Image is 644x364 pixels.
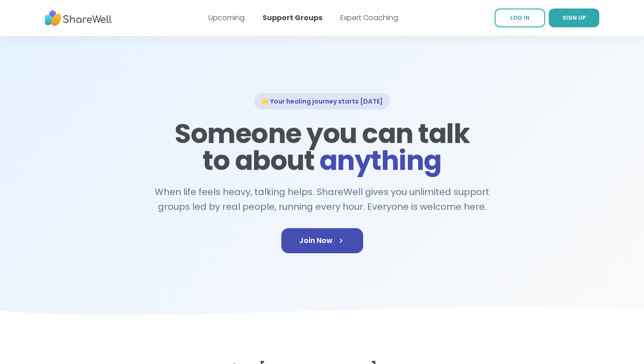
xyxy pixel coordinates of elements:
[495,9,545,27] a: LOG IN
[45,6,112,30] img: ShareWell Nav Logo
[340,13,398,23] a: Expert Coaching
[563,14,586,22] span: SIGN UP
[172,120,472,174] h1: Someone you can talk to about
[254,93,390,109] div: 🌟 Your healing journey starts [DATE]
[263,13,322,23] a: Support Groups
[150,185,494,214] h2: When life feels heavy, talking helps. ShareWell gives you unlimited support groups led by real pe...
[510,14,530,22] span: LOG IN
[549,9,599,27] a: SIGN UP
[319,142,441,179] span: anything
[208,13,245,23] a: Upcoming
[281,228,363,253] a: Join Now
[299,235,345,246] span: Join Now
